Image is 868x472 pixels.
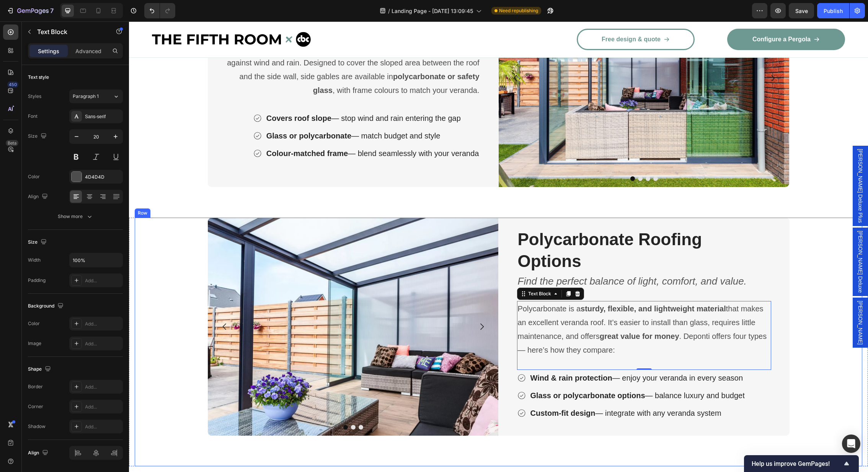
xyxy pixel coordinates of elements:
div: Size [28,131,48,142]
span: Landing Page - [DATE] 13:09:45 [392,7,473,15]
p: — enjoy your veranda in every season [401,350,616,363]
div: Sans-serif [85,113,121,120]
p: — stop wind and rain entering the gap [137,90,350,104]
p: — balance luxury and budget [401,367,616,381]
button: Show more [28,210,123,223]
a: Configure a Pergola [598,7,716,29]
div: Add... [85,404,121,410]
img: gempages_577138658918793955-1cf38700-60b5-443c-8e8c-de7b24828d11.svg [23,5,182,31]
p: — integrate with any veranda system [401,385,616,399]
span: Save [795,8,808,14]
input: Auto [70,253,122,267]
div: Image [28,340,41,347]
strong: great value for money [471,311,550,319]
button: Dot [524,155,529,160]
button: Publish [817,3,849,18]
strong: Covers roof slope [137,93,202,101]
p: Polycarbonate is a that makes an excellent veranda roof. It’s easier to install than glass, requi... [389,280,641,335]
button: Dot [214,404,219,408]
span: [PERSON_NAME] Deluxe Plus [728,127,735,202]
div: Add... [85,340,121,347]
strong: Glass or polycarbonate [137,110,222,119]
div: Rich Text Editor. Editing area: main [388,253,642,267]
span: Need republishing [499,7,538,14]
button: Carousel Next Arrow [633,46,654,67]
p: Configure a Pergola [623,14,682,22]
div: Show more [58,213,93,220]
iframe: Design area [129,21,868,472]
strong: Wind & rain protection [401,352,483,361]
div: Background [28,301,65,311]
strong: Colour-matched frame [137,128,219,136]
div: Font [28,113,38,120]
button: Paragraph 1 [69,90,123,103]
i: Find the perfect balance of light, comfort, and value. [389,254,618,265]
p: 7 [50,6,54,15]
span: [PERSON_NAME] Deluxe [728,209,735,272]
button: Dot [509,155,514,160]
h2: Rich Text Editor. Editing area: main [388,206,642,251]
button: Dot [517,155,521,160]
p: Polycarbonate Roofing Options [389,207,641,251]
div: Padding [28,277,46,284]
strong: polycarbonate or safety glass [184,51,351,73]
div: Add... [85,384,121,391]
div: Styles [28,93,41,100]
p: Free design & quote [473,14,532,22]
button: Carousel Back Arrow [85,295,106,316]
strong: Glass or polycarbonate options [401,370,516,378]
div: Text Block [398,269,424,276]
div: Align [28,192,49,202]
strong: Custom-fit design [401,387,467,396]
button: Dot [230,404,234,408]
p: Add a to finish your veranda neatly and protect against wind and rain. Designed to cover the slop... [98,21,351,76]
div: 4D4D4D [85,174,121,181]
a: Free design & quote [448,7,566,29]
span: Paragraph 1 [73,93,99,100]
p: — blend seamlessly with your veranda [137,125,350,139]
div: Undo/Redo [144,3,175,18]
div: Add... [85,277,121,284]
button: Dot [501,155,506,160]
button: Save [789,3,814,18]
div: Add... [85,423,121,430]
div: Align [28,448,50,458]
div: Shadow [28,423,46,430]
div: Color [28,173,40,180]
button: Show survey - Help us improve GemPages! [752,459,851,468]
div: Text style [28,74,49,81]
div: Row [7,188,20,195]
button: Dot [222,404,227,408]
strong: sturdy, flexible, and lightweight material [452,283,597,291]
div: Border [28,383,43,390]
div: Open Intercom Messenger [842,435,860,453]
span: / [388,7,390,15]
button: 7 [3,3,57,18]
div: Color [28,320,40,327]
div: Beta [6,140,18,146]
div: Width [28,257,41,264]
div: Size [28,237,48,247]
p: — match budget and style [137,107,350,121]
div: Rich Text Editor. Editing area: main [388,280,642,336]
div: Add... [85,321,121,327]
p: Text Block [37,27,102,36]
button: Carousel Back Arrow [376,46,397,67]
button: Carousel Next Arrow [342,295,364,316]
div: Publish [824,7,843,15]
span: Help us improve GemPages! [752,460,842,467]
img: gempages_577138658918793955-1436a11e-ae5e-4767-bf86-5cf5241b2f5b.webp [79,196,370,414]
div: Shape [28,364,52,374]
div: 450 [7,81,18,88]
p: Advanced [75,47,101,55]
span: [PERSON_NAME] [728,279,735,323]
div: Corner [28,403,43,410]
p: Settings [38,47,59,55]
